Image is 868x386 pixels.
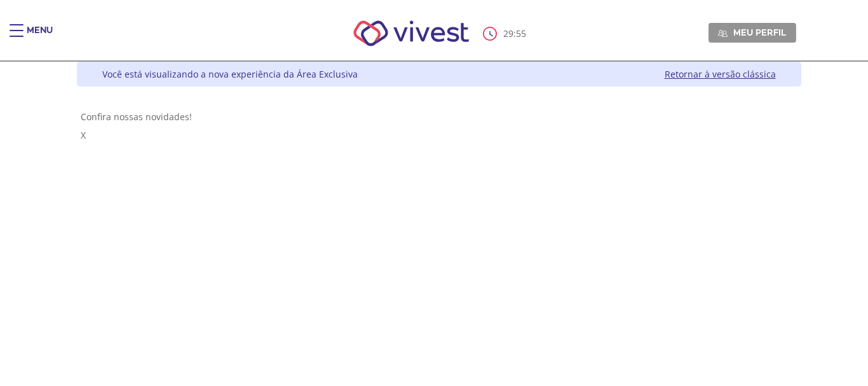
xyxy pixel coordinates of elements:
a: Meu perfil [709,23,796,42]
div: Você está visualizando a nova experiência da Área Exclusiva [102,68,358,80]
span: 29 [503,27,513,39]
div: Menu [27,24,53,50]
a: Retornar à versão clássica [665,68,776,80]
img: Vivest [339,6,484,60]
img: Meu perfil [718,29,728,38]
div: Confira nossas novidades! [81,111,797,123]
span: 55 [516,27,526,39]
span: Meu perfil [733,27,786,38]
div: Vivest [67,62,801,386]
div: : [483,27,529,41]
span: X [81,129,86,141]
